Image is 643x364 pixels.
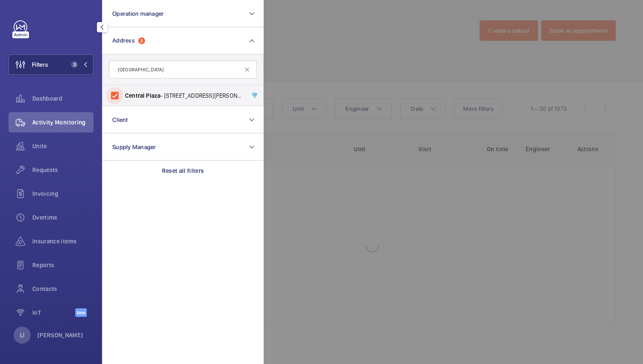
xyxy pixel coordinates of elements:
span: Overtime [32,213,94,222]
span: Beta [75,308,87,317]
span: IoT [32,308,75,317]
span: Activity Monitoring [32,118,94,127]
span: Filters [32,60,48,69]
p: [PERSON_NAME] [37,331,83,339]
span: 3 [71,61,78,68]
button: Filters3 [9,54,94,75]
span: Invoicing [32,189,94,198]
span: Requests [32,166,94,174]
span: Contacts [32,285,94,293]
p: LI [20,331,24,339]
span: Insurance items [32,237,94,245]
span: Units [32,142,94,150]
span: Dashboard [32,94,94,103]
span: Reports [32,261,94,269]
